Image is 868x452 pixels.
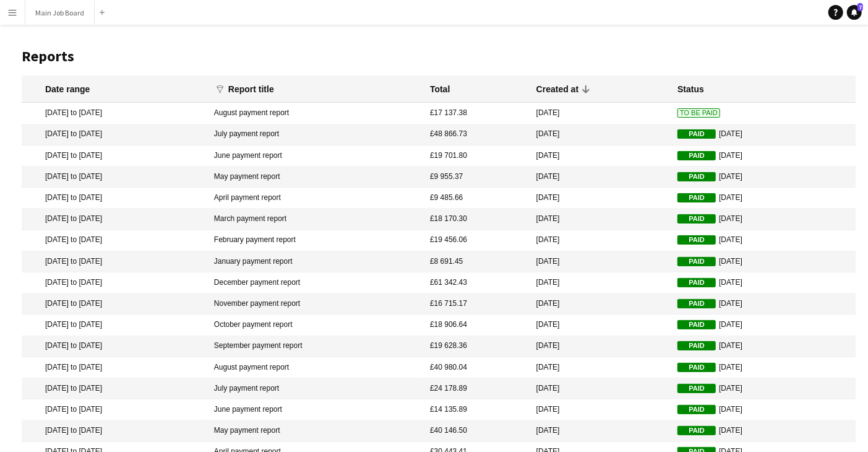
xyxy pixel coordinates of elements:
span: Paid [677,278,716,287]
mat-cell: £48 866.73 [424,124,530,146]
mat-cell: March payment report [208,209,424,230]
mat-cell: [DATE] to [DATE] [22,209,208,230]
span: Paid [677,193,716,202]
mat-cell: [DATE] to [DATE] [22,230,208,251]
mat-cell: [DATE] [530,167,671,188]
span: Paid [677,151,716,160]
mat-cell: £19 456.06 [424,230,530,251]
mat-cell: [DATE] to [DATE] [22,188,208,209]
mat-cell: £19 701.80 [424,146,530,167]
span: Paid [677,405,716,414]
mat-cell: £24 178.89 [424,378,530,399]
mat-cell: £40 146.50 [424,420,530,441]
mat-cell: November payment report [208,293,424,315]
mat-cell: [DATE] to [DATE] [22,167,208,188]
mat-cell: [DATE] to [DATE] [22,272,208,293]
mat-cell: December payment report [208,272,424,293]
mat-cell: [DATE] [530,293,671,315]
mat-cell: [DATE] to [DATE] [22,399,208,420]
mat-cell: [DATE] to [DATE] [22,357,208,378]
span: Paid [677,214,716,224]
mat-cell: [DATE] [530,420,671,441]
span: Paid [677,320,716,329]
button: Main Job Board [25,1,95,25]
mat-cell: July payment report [208,124,424,146]
mat-cell: [DATE] [671,124,856,146]
mat-cell: [DATE] [530,209,671,230]
mat-cell: [DATE] to [DATE] [22,378,208,399]
mat-cell: [DATE] [530,399,671,420]
mat-cell: £9 955.37 [424,167,530,188]
mat-cell: £61 342.43 [424,272,530,293]
mat-cell: [DATE] [671,420,856,441]
span: To Be Paid [677,108,720,118]
div: Report title [228,84,285,95]
mat-cell: October payment report [208,315,424,336]
mat-cell: [DATE] [530,124,671,146]
span: 7 [857,3,863,11]
mat-cell: [DATE] [671,293,856,315]
mat-cell: [DATE] [671,188,856,209]
mat-cell: [DATE] [671,146,856,167]
mat-cell: [DATE] [671,315,856,336]
div: Created at [536,84,590,95]
div: Created at [536,84,578,95]
mat-cell: July payment report [208,378,424,399]
mat-cell: £9 485.66 [424,188,530,209]
mat-cell: [DATE] [530,357,671,378]
mat-cell: [DATE] [530,272,671,293]
mat-cell: April payment report [208,188,424,209]
mat-cell: [DATE] [530,103,671,124]
a: 7 [847,5,862,20]
mat-cell: August payment report [208,103,424,124]
mat-cell: May payment report [208,420,424,441]
div: Report title [228,84,274,95]
mat-cell: September payment report [208,336,424,357]
mat-cell: £16 715.17 [424,293,530,315]
mat-cell: February payment report [208,230,424,251]
mat-cell: £18 906.64 [424,315,530,336]
mat-cell: June payment report [208,399,424,420]
mat-cell: [DATE] [530,146,671,167]
span: Paid [677,257,716,266]
mat-cell: [DATE] to [DATE] [22,336,208,357]
span: Paid [677,235,716,245]
mat-cell: [DATE] [671,336,856,357]
mat-cell: [DATE] to [DATE] [22,124,208,146]
mat-cell: [DATE] [530,188,671,209]
div: Date range [45,84,90,95]
mat-cell: £17 137.38 [424,103,530,124]
mat-cell: £14 135.89 [424,399,530,420]
span: Paid [677,426,716,435]
span: Paid [677,129,716,139]
mat-cell: [DATE] to [DATE] [22,315,208,336]
h1: Reports [22,47,856,66]
mat-cell: £8 691.45 [424,251,530,272]
div: Total [430,84,450,95]
mat-cell: [DATE] [671,167,856,188]
mat-cell: June payment report [208,146,424,167]
mat-cell: [DATE] [530,230,671,251]
span: Paid [677,172,716,181]
mat-cell: May payment report [208,167,424,188]
mat-cell: [DATE] to [DATE] [22,103,208,124]
mat-cell: [DATE] [530,378,671,399]
mat-cell: [DATE] [671,272,856,293]
span: Paid [677,384,716,393]
mat-cell: [DATE] to [DATE] [22,251,208,272]
mat-cell: [DATE] [671,251,856,272]
span: Paid [677,299,716,308]
mat-cell: £18 170.30 [424,209,530,230]
mat-cell: £19 628.36 [424,336,530,357]
div: Status [677,84,704,95]
mat-cell: [DATE] [530,336,671,357]
mat-cell: £40 980.04 [424,357,530,378]
mat-cell: [DATE] [671,357,856,378]
mat-cell: [DATE] to [DATE] [22,420,208,441]
mat-cell: [DATE] [671,209,856,230]
span: Paid [677,363,716,372]
mat-cell: August payment report [208,357,424,378]
mat-cell: [DATE] [530,315,671,336]
mat-cell: [DATE] [671,378,856,399]
span: Paid [677,341,716,350]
